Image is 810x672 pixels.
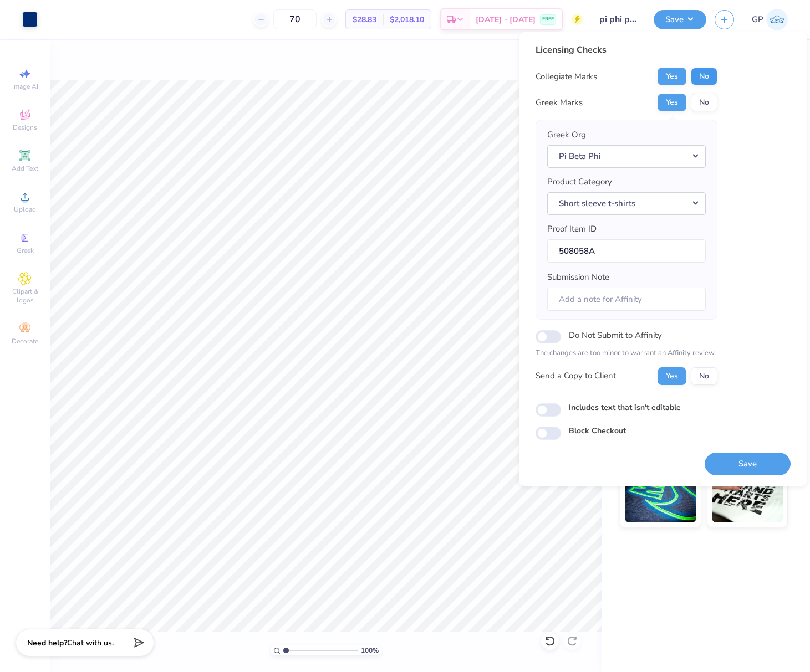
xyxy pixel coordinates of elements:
input: Untitled Design [591,8,645,30]
span: Image AI [12,82,38,91]
span: FREE [542,16,554,23]
span: Upload [14,205,36,214]
span: $2,018.10 [390,14,424,25]
span: 100 % [361,645,379,655]
div: Licensing Checks [536,43,717,57]
button: No [691,94,717,111]
button: Yes [658,94,686,111]
label: Do Not Submit to Affinity [569,328,662,342]
label: Block Checkout [569,425,626,437]
span: Chat with us. [67,638,114,648]
input: Add a note for Affinity [547,288,706,311]
span: Clipart & logos [6,287,44,305]
span: GP [752,13,763,26]
button: Save [705,453,791,475]
span: $28.83 [353,14,376,25]
button: Pi Beta Phi [547,145,706,168]
label: Submission Note [547,271,609,284]
button: Yes [658,367,686,385]
label: Proof Item ID [547,223,597,235]
span: Designs [13,123,37,132]
input: – – [273,9,317,29]
button: No [691,68,717,85]
div: Collegiate Marks [536,70,597,83]
button: Short sleeve t-shirts [547,192,706,215]
a: GP [752,9,788,30]
div: Greek Marks [536,96,583,109]
div: Send a Copy to Client [536,370,616,382]
strong: Need help? [27,638,67,648]
span: Greek [17,246,34,255]
img: Water based Ink [712,467,783,522]
label: Greek Org [547,129,586,141]
p: The changes are too minor to warrant an Affinity review. [536,348,717,359]
button: Save [654,10,706,29]
span: [DATE] - [DATE] [476,14,536,25]
img: Germaine Penalosa [766,9,788,30]
label: Product Category [547,176,612,188]
button: No [691,367,717,385]
button: Yes [658,68,686,85]
span: Decorate [12,337,38,346]
label: Includes text that isn't editable [569,402,681,413]
img: Glow in the Dark Ink [625,467,696,522]
span: Add Text [12,164,38,173]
